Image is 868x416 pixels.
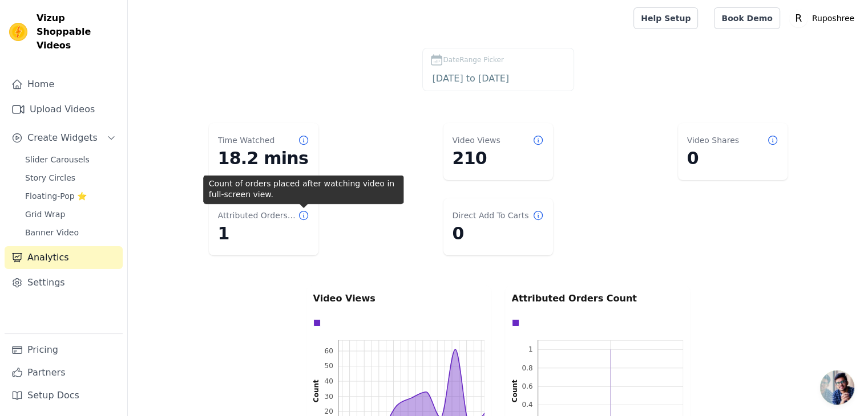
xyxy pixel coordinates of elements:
[25,227,79,238] span: Banner Video
[528,345,532,353] text: 1
[820,370,854,405] div: Open chat
[313,292,485,305] p: Video Views
[443,55,504,65] span: DateRange Picker
[25,190,87,202] span: Floating-Pop ⭐
[324,347,333,355] text: 60
[218,210,298,221] dt: Attributed Orders Count
[808,8,859,28] p: Ruposhree
[9,23,27,41] img: Vizup
[687,148,778,169] dd: 0
[5,98,123,121] a: Upload Videos
[25,154,90,165] span: Slider Carousels
[789,8,859,28] button: R Ruposhree
[512,292,683,305] p: Attributed Orders Count
[324,362,333,370] text: 50
[5,361,123,384] a: Partners
[5,73,123,96] a: Home
[312,380,320,402] text: Count
[27,131,98,145] span: Create Widgets
[5,271,123,294] a: Settings
[511,380,519,402] text: Count
[522,401,532,409] text: 0.4
[18,152,123,168] a: Slider Carousels
[714,7,780,29] a: Book Demo
[25,172,75,183] span: Story Circles
[218,134,275,146] dt: Time Watched
[18,170,123,186] a: Story Circles
[324,407,333,415] text: 20
[5,246,123,269] a: Analytics
[453,148,544,169] dd: 210
[453,134,500,146] dt: Video Views
[218,148,309,169] dd: 18.2 mins
[324,392,333,400] text: 30
[18,206,123,222] a: Grid Wrap
[522,382,532,390] text: 0.6
[453,223,544,244] dd: 0
[218,223,309,244] dd: 1
[509,316,680,329] div: Data groups
[324,377,333,385] text: 40
[25,209,65,220] span: Grid Wrap
[430,71,567,86] input: DateRange Picker
[453,210,529,221] dt: Direct Add To Carts
[5,338,123,361] a: Pricing
[5,384,123,407] a: Setup Docs
[18,225,123,240] a: Banner Video
[522,364,532,372] text: 0.8
[310,316,482,329] div: Data groups
[687,134,739,146] dt: Video Shares
[37,11,118,52] span: Vizup Shoppable Videos
[795,13,802,24] text: R
[633,7,698,29] a: Help Setup
[5,127,123,149] button: Create Widgets
[18,188,123,204] a: Floating-Pop ⭐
